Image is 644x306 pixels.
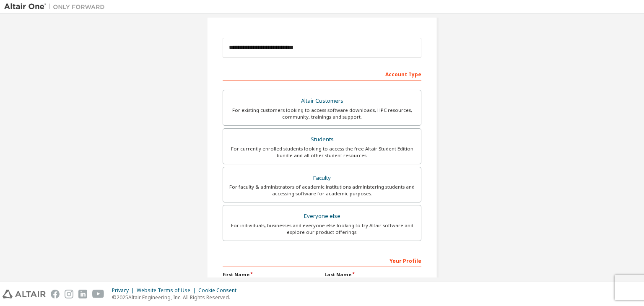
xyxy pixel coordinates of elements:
[112,294,241,301] p: © 2025 Altair Engineering, Inc. All Rights Reserved.
[228,95,416,107] div: Altair Customers
[112,287,137,294] div: Privacy
[198,287,241,294] div: Cookie Consent
[228,134,416,145] div: Students
[325,271,421,278] label: Last Name
[78,290,87,298] img: linkedin.svg
[223,271,319,278] label: First Name
[92,290,104,298] img: youtube.svg
[228,210,416,222] div: Everyone else
[223,254,421,267] div: Your Profile
[228,107,416,120] div: For existing customers looking to access software downloads, HPC resources, community, trainings ...
[4,3,109,11] img: Altair One
[228,172,416,184] div: Faculty
[51,290,60,298] img: facebook.svg
[65,290,73,298] img: instagram.svg
[228,145,416,159] div: For currently enrolled students looking to access the free Altair Student Edition bundle and all ...
[3,290,46,298] img: altair_logo.svg
[228,184,416,197] div: For faculty & administrators of academic institutions administering students and accessing softwa...
[137,287,198,294] div: Website Terms of Use
[228,222,416,236] div: For individuals, businesses and everyone else looking to try Altair software and explore our prod...
[223,67,421,80] div: Account Type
